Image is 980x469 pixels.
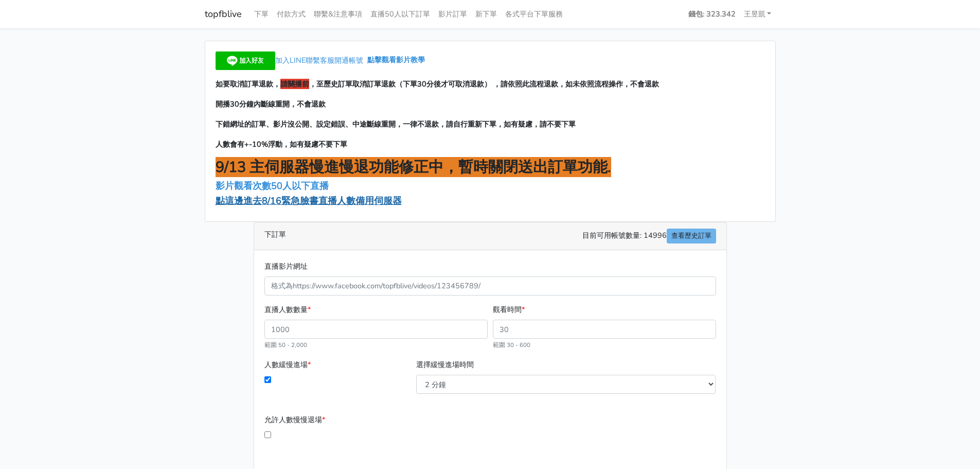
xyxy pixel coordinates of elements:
[264,414,325,426] label: 允許人數慢慢退場
[216,157,611,177] span: 9/13 主伺服器慢進慢退功能修正中，暫時關閉送出訂單功能.
[367,55,425,65] a: 點擊觀看影片教學
[264,359,311,371] label: 人數緩慢進場
[275,55,363,65] span: 加入LINE聯繫客服開通帳號
[280,79,309,89] span: 請關播前
[667,229,716,244] a: 查看歷史訂單
[264,260,308,272] label: 直播影片網址
[205,4,242,24] a: topfblive
[216,99,326,109] span: 開播30分鐘內斷線重開，不會退款
[264,320,488,339] input: 1000
[493,320,716,339] input: 30
[216,119,576,129] span: 下錯網址的訂單、影片沒公開、設定錯誤、中途斷線重開，一律不退款，請自行重新下單，如有疑慮，請不要下單
[416,359,474,371] label: 選擇緩慢進場時間
[493,304,525,316] label: 觀看時間
[216,180,271,192] a: 影片觀看次數
[271,180,331,192] a: 50人以下直播
[216,51,275,70] img: 加入好友
[740,4,776,24] a: 王昱凱
[216,195,402,207] a: 點這邊進去8/16緊急臉書直播人數備用伺服器
[582,229,716,244] span: 目前可用帳號數量: 14996
[264,304,311,316] label: 直播人數數量
[366,4,434,24] a: 直播50人以下訂單
[254,222,726,250] div: 下訂單
[684,4,740,24] a: 錢包: 323.342
[216,55,367,65] a: 加入LINE聯繫客服開通帳號
[688,9,736,19] strong: 錢包: 323.342
[471,4,501,24] a: 新下單
[216,139,347,149] span: 人數會有+-10%浮動，如有疑慮不要下單
[434,4,471,24] a: 影片訂單
[264,276,716,296] input: 格式為https://www.facebook.com/topfblive/videos/123456789/
[310,4,366,24] a: 聯繫&注意事項
[493,341,530,349] small: 範圍 30 - 600
[250,4,273,24] a: 下單
[216,79,280,89] span: 如要取消訂單退款，
[271,180,329,192] span: 50人以下直播
[309,79,659,89] span: ，至歷史訂單取消訂單退款（下單30分後才可取消退款） ，請依照此流程退款，如未依照流程操作，不會退款
[273,4,310,24] a: 付款方式
[501,4,567,24] a: 各式平台下單服務
[264,341,307,349] small: 範圍 50 - 2,000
